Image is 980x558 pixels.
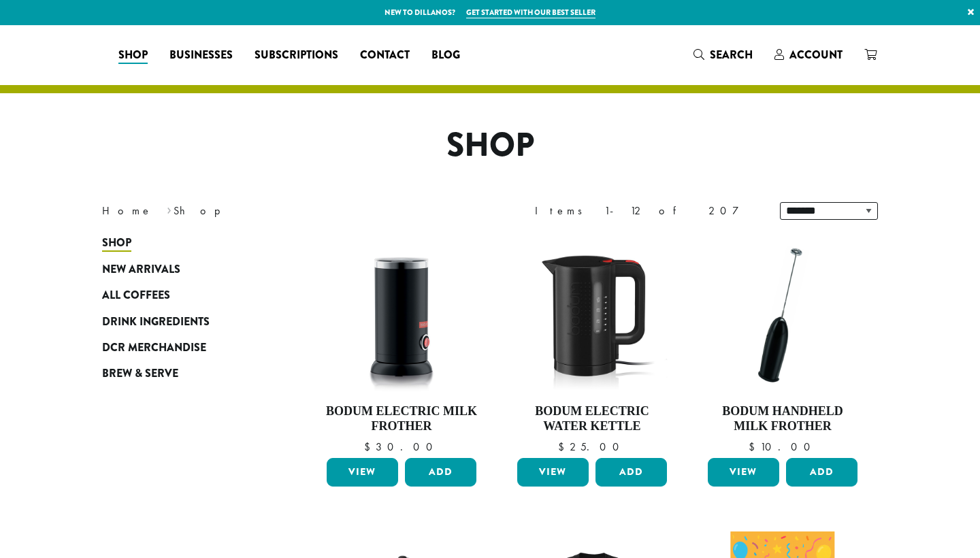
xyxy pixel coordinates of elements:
a: View [517,458,589,487]
a: View [327,458,398,487]
div: Items 1-12 of 207 [535,203,759,219]
span: Search [710,47,753,63]
img: DP3927.01-002.png [704,237,861,393]
a: DCR Merchandise [102,335,265,361]
a: Bodum Electric Milk Frother $30.00 [323,237,480,453]
span: Account [789,47,843,63]
span: Businesses [169,47,233,64]
a: Shop [108,44,159,66]
img: DP3954.01-002.png [323,237,480,393]
a: Drink Ingredients [102,308,265,334]
button: Add [595,458,667,487]
a: Brew & Serve [102,361,265,387]
h4: Bodum Handheld Milk Frother [704,404,861,433]
span: $ [364,440,376,454]
a: View [708,458,779,487]
span: Subscriptions [255,47,338,64]
bdi: 25.00 [558,440,625,454]
span: All Coffees [102,287,170,304]
span: Drink Ingredients [102,314,210,331]
a: Home [102,203,152,218]
span: DCR Merchandise [102,340,206,357]
span: Contact [360,47,410,64]
img: DP3955.01.png [514,237,670,393]
nav: Breadcrumb [102,203,470,219]
bdi: 30.00 [364,440,439,454]
a: Search [683,44,764,66]
span: Brew & Serve [102,365,178,382]
span: New Arrivals [102,261,180,278]
a: Get started with our best seller [466,7,595,18]
a: All Coffees [102,282,265,308]
span: Blog [431,47,460,64]
a: Shop [102,230,265,256]
a: Bodum Handheld Milk Frother $10.00 [704,237,861,453]
button: Add [786,458,857,487]
span: $ [558,440,570,454]
h1: Shop [92,126,888,165]
span: $ [749,440,760,454]
span: › [167,198,171,219]
button: Add [405,458,476,487]
bdi: 10.00 [749,440,817,454]
a: New Arrivals [102,257,265,282]
h4: Bodum Electric Milk Frother [323,404,480,433]
a: Bodum Electric Water Kettle $25.00 [514,237,670,453]
span: Shop [102,235,131,252]
span: Shop [118,47,148,64]
h4: Bodum Electric Water Kettle [514,404,670,433]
